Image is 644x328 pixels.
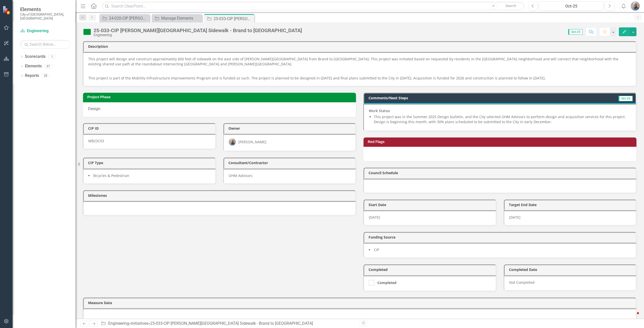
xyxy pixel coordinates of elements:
strong: Work Status [369,108,390,113]
span: Oct-25 [618,96,633,101]
button: Oct-25 [539,2,603,11]
div: 24-020-CIP [PERSON_NAME] and U.S.33 WB Ramps/[GEOGRAPHIC_DATA] Signal Improvements [109,15,148,21]
div: Oct-25 [541,3,602,9]
h3: Project Phase [87,95,353,99]
a: Initiatives [131,321,148,326]
h3: Comments/Next Steps [369,96,561,100]
div: 28 [42,74,50,78]
h3: Measure Data [88,301,633,305]
span: Search [505,4,516,8]
div: Manage Elements [161,15,201,21]
div: Engineering [94,33,302,37]
p: This project is part of the Mobility Infrastructure Improvements Program and is funded as such. T... [88,75,631,81]
div: » » [101,321,356,326]
a: Scorecards [25,54,46,60]
div: Not Completed [504,275,637,291]
span: Oct-25 [568,29,583,35]
input: Search ClearPoint... [102,2,525,11]
span: OHM Advisors [229,173,253,178]
span: CIP [374,247,379,252]
h3: Start Date [369,203,493,207]
input: Search Below... [20,40,70,49]
div: 97 [44,64,52,68]
a: 24-020-CIP [PERSON_NAME] and U.S.33 WB Ramps/[GEOGRAPHIC_DATA] Signal Improvements [101,15,148,21]
div: 25-033-CIP [PERSON_NAME][GEOGRAPHIC_DATA] Sidewalk - Brand to [GEOGRAPHIC_DATA] [94,28,302,33]
a: Elements [25,63,42,69]
span: Bicycles & Pedestrian [93,173,129,178]
h3: Milestones [88,194,353,197]
div: 25-033-CIP [PERSON_NAME][GEOGRAPHIC_DATA] Sidewalk - Brand to [GEOGRAPHIC_DATA] [214,16,253,22]
h3: CIP Type [88,161,213,165]
span: Elements [20,6,70,12]
h3: Funding Source [369,235,633,239]
a: Engineering [108,321,129,326]
span: Design [88,106,100,111]
p: This project will design and construct approximately 600 feet of sidewalk on the east side of [PE... [88,57,631,68]
img: Jared Groves [631,2,640,11]
li: This project was in the Summer 2025 Design bulletin, and the City selected OHM Advisors to perfor... [374,114,631,124]
h3: Completed [369,268,493,271]
h3: Council Schedule [369,171,633,175]
a: Manage Elements [153,15,201,21]
a: Engineering [20,28,70,34]
div: 1 [48,55,56,59]
img: ClearPoint Strategy [3,6,11,15]
img: Jared Groves [229,138,236,146]
h3: Completed Date [509,268,633,271]
iframe: Intercom live chat [627,311,639,323]
span: MB23C03 [88,138,104,143]
h3: Owner [228,126,353,130]
h3: Target End Date [509,203,633,207]
div: [PERSON_NAME] [238,139,266,145]
h3: Consultant/Contractor [228,161,353,165]
button: Search [498,3,523,10]
span: [DATE] [509,215,520,220]
h3: Description [88,44,633,48]
h3: CIP ID [88,126,213,130]
img: On Target [83,28,91,36]
a: Reports [25,73,39,79]
span: [DATE] [369,215,380,220]
small: City of [GEOGRAPHIC_DATA], [GEOGRAPHIC_DATA] [20,12,70,21]
h3: Red Flags [368,140,634,144]
div: 25-033-CIP [PERSON_NAME][GEOGRAPHIC_DATA] Sidewalk - Brand to [GEOGRAPHIC_DATA] [150,321,313,326]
